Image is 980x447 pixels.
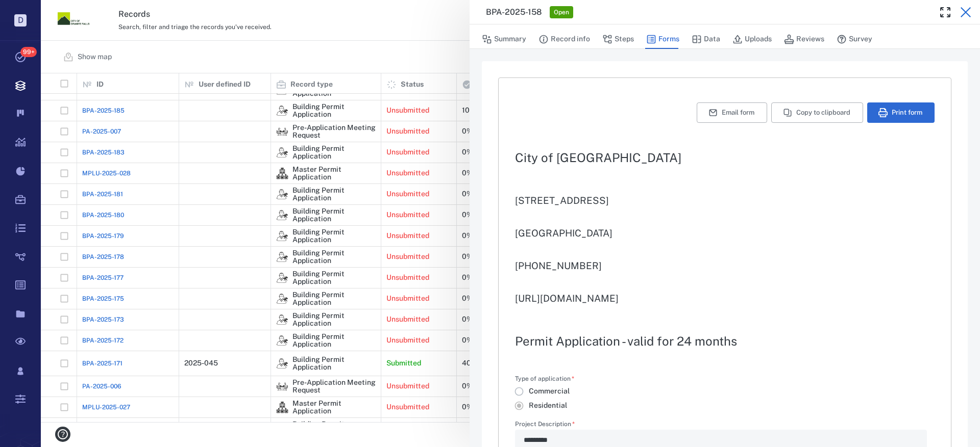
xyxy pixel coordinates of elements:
h3: BPA-2025-158 [486,6,542,18]
h3: [GEOGRAPHIC_DATA] [515,227,935,239]
button: Survey [837,30,872,49]
button: Uploads [732,30,772,49]
button: Close [955,2,976,22]
span: 99+ [20,47,37,57]
span: Help [23,7,44,16]
label: Project Description [515,421,935,430]
button: Reviews [784,30,824,49]
button: Record info [538,30,590,49]
button: Copy to clipboard [771,102,863,123]
span: Commercial [529,386,570,397]
button: Email form [697,102,767,123]
button: Steps [602,30,634,49]
button: Summary [482,30,526,49]
button: Forms [646,30,679,49]
h3: [PHONE_NUMBER] [515,259,935,272]
h2: City of [GEOGRAPHIC_DATA] [515,151,935,164]
h3: [URL][DOMAIN_NAME] [515,292,935,304]
p: D [14,14,27,27]
h3: [STREET_ADDRESS] [515,194,935,206]
button: Toggle Fullscreen [935,2,955,22]
span: Open [552,8,571,17]
span: Residential [529,401,567,411]
label: Type of application [515,376,578,384]
button: Print form [867,102,935,123]
button: Data [692,30,720,49]
h2: Permit Application - valid for 24 months [515,335,935,347]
